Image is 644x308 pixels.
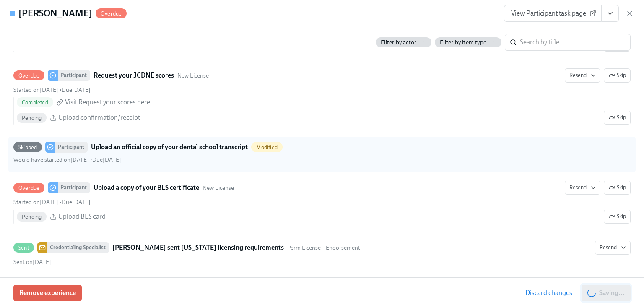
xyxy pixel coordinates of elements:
[251,144,283,150] span: Modified
[604,111,631,125] button: OverdueParticipantRequest your JCDNE scoresNew LicenseResendSkipStarted on[DATE] •Due[DATE] Compl...
[511,9,595,18] span: View Participant task page
[93,183,199,193] strong: Upload a copy of your BLS certificate
[112,243,284,253] strong: [PERSON_NAME] sent [US_STATE] licensing requirements
[13,144,42,150] span: Skipped
[569,71,596,80] span: Resend
[47,242,109,253] div: Credentialing Specialist
[565,68,600,83] button: OverdueParticipantRequest your JCDNE scoresNew LicenseSkipStarted on[DATE] •Due[DATE] CompletedVi...
[525,289,572,297] span: Discard changes
[13,245,34,251] span: Sent
[55,142,88,153] div: Participant
[435,37,501,47] button: Filter by item type
[608,184,626,192] span: Skip
[595,241,631,255] button: SentCredentialing Specialist[PERSON_NAME] sent [US_STATE] licensing requirementsPerm License – En...
[604,210,631,224] button: OverdueParticipantUpload a copy of your BLS certificateNew LicenseResendSkipStarted on[DATE] •Due...
[62,199,91,206] span: Monday, April 14th 2025, 10:00 am
[58,182,90,193] div: Participant
[13,259,51,266] span: Wednesday, April 9th 2025, 9:00 am
[381,39,416,47] span: Filter by actor
[569,184,596,192] span: Resend
[17,214,47,220] span: Pending
[177,72,209,80] span: This task uses the "New License" audience
[13,86,58,93] span: Wednesday, April 9th 2025, 9:00 am
[13,72,44,79] span: Overdue
[13,285,82,301] button: Remove experience
[601,5,619,22] button: View task page
[96,10,127,17] span: Overdue
[13,185,44,191] span: Overdue
[91,142,248,152] strong: Upload an official copy of your dental school transcript
[440,39,486,47] span: Filter by item type
[13,198,91,206] div: •
[604,68,631,83] button: OverdueParticipantRequest your JCDNE scoresNew LicenseResendStarted on[DATE] •Due[DATE] Completed...
[13,86,91,94] div: •
[58,70,90,81] div: Participant
[504,5,602,22] a: View Participant task page
[565,181,600,195] button: OverdueParticipantUpload a copy of your BLS certificateNew LicenseSkipStarted on[DATE] •Due[DATE]...
[58,113,140,122] span: Upload confirmation/receipt
[608,114,626,122] span: Skip
[93,70,174,80] strong: Request your JCDNE scores
[58,212,106,221] span: Upload BLS card
[17,99,53,106] span: Completed
[604,181,631,195] button: OverdueParticipantUpload a copy of your BLS certificateNew LicenseResendStarted on[DATE] •Due[DAT...
[520,34,631,51] input: Search by title
[287,244,360,252] span: This message uses the "Perm License – Endorsement" audience
[600,243,626,252] span: Resend
[608,212,626,221] span: Skip
[19,289,76,297] span: Remove experience
[376,37,431,47] button: Filter by actor
[608,71,626,80] span: Skip
[13,199,58,206] span: Wednesday, April 9th 2025, 9:00 am
[62,86,91,93] span: Monday, April 14th 2025, 10:00 am
[65,98,150,107] span: Visit Request your scores here
[13,156,89,163] span: Wednesday, April 9th 2025, 8:59 am
[13,156,121,164] div: •
[92,156,121,163] span: Wednesday, May 7th 2025, 10:00 am
[17,115,47,121] span: Pending
[203,184,234,192] span: This task uses the "New License" audience
[519,285,578,301] button: Discard changes
[18,7,92,20] h4: [PERSON_NAME]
